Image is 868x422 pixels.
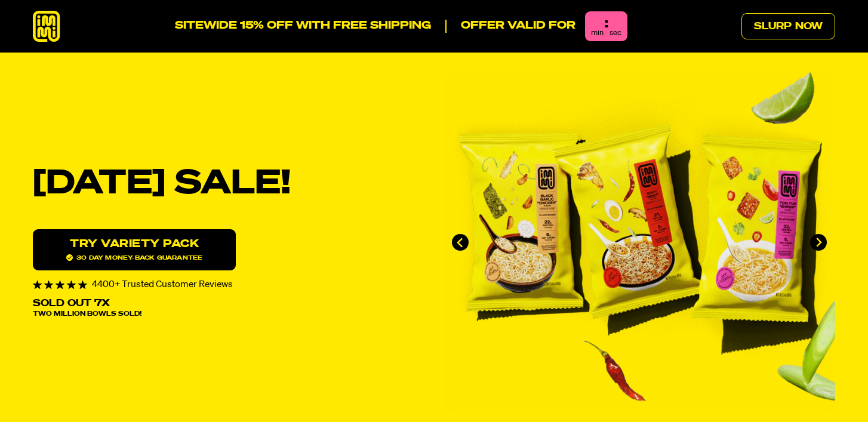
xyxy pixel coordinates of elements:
[33,299,110,309] p: Sold Out 7X
[33,229,236,270] a: Try variety Pack30 day money-back guarantee
[610,29,621,37] span: sec
[741,13,835,39] a: Slurp Now
[33,311,141,318] span: Two Million Bowls Sold!
[591,29,604,37] span: min
[33,167,424,201] h1: [DATE] SALE!
[444,72,835,413] div: immi slideshow
[444,72,835,413] li: 1 of 4
[810,234,827,251] button: Next slide
[66,254,202,261] span: 30 day money-back guarantee
[452,234,469,251] button: Go to last slide
[445,20,575,33] p: Offer valid for
[605,16,608,30] div: :
[33,280,424,289] div: 4400+ Trusted Customer Reviews
[175,20,431,33] p: SITEWIDE 15% OFF WITH FREE SHIPPING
